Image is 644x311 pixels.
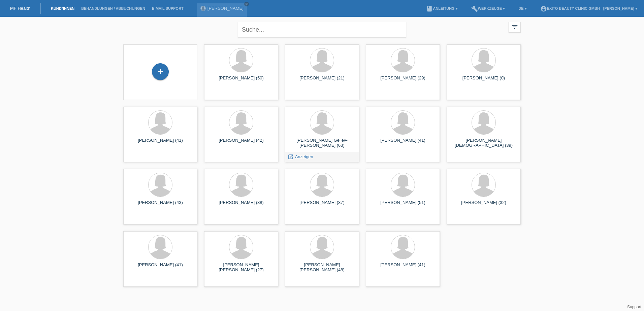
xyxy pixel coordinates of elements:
[129,138,192,148] div: [PERSON_NAME] (41)
[371,138,434,148] div: [PERSON_NAME] (41)
[47,6,78,10] a: Kund*innen
[149,6,187,10] a: E-Mail Support
[537,6,641,10] a: account_circleExito Beauty Clinic GmbH - [PERSON_NAME] ▾
[288,154,294,160] i: launch
[290,262,354,273] div: [PERSON_NAME] [PERSON_NAME] (48)
[210,75,273,86] div: [PERSON_NAME] (50)
[452,200,515,211] div: [PERSON_NAME] (32)
[290,200,354,211] div: [PERSON_NAME] (37)
[210,138,273,148] div: [PERSON_NAME] (42)
[426,5,433,12] i: book
[238,22,406,38] input: Suche...
[627,305,641,309] a: Support
[540,5,547,12] i: account_circle
[78,6,149,10] a: Behandlungen / Abbuchungen
[129,262,192,273] div: [PERSON_NAME] (41)
[423,6,461,10] a: bookAnleitung ▾
[288,154,313,159] a: launch Anzeigen
[511,23,518,31] i: filter_list
[290,138,354,148] div: [PERSON_NAME] Geliev-[PERSON_NAME] (63)
[207,6,244,11] a: [PERSON_NAME]
[210,262,273,273] div: [PERSON_NAME] [PERSON_NAME] (27)
[290,75,354,86] div: [PERSON_NAME] (21)
[129,200,192,211] div: [PERSON_NAME] (43)
[244,2,249,6] a: close
[371,200,434,211] div: [PERSON_NAME] (51)
[471,5,478,12] i: build
[452,75,515,86] div: [PERSON_NAME] (0)
[371,75,434,86] div: [PERSON_NAME] (29)
[295,154,313,159] span: Anzeigen
[468,6,509,10] a: buildWerkzeuge ▾
[245,2,248,6] i: close
[515,6,530,10] a: DE ▾
[452,138,515,148] div: [PERSON_NAME][DEMOGRAPHIC_DATA] (39)
[371,262,434,273] div: [PERSON_NAME] (41)
[210,200,273,211] div: [PERSON_NAME] (38)
[152,66,168,77] div: Kund*in hinzufügen
[10,6,30,11] a: MF Health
